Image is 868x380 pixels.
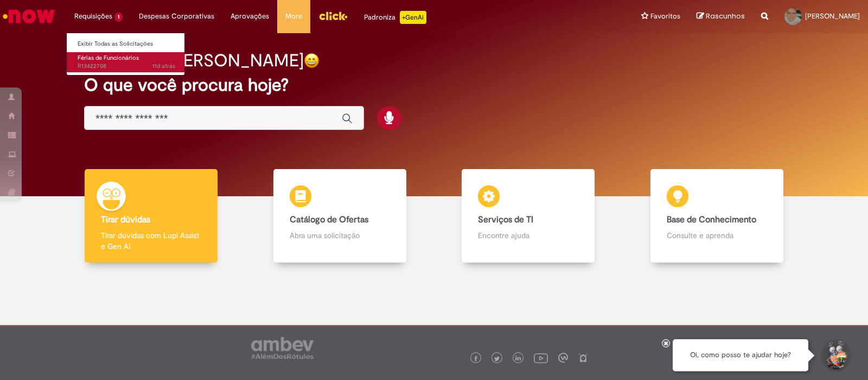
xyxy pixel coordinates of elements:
[67,52,186,72] a: Aberto R13422708 : Férias de Funcionários
[400,11,426,24] p: +GenAi
[78,62,175,71] span: R13422708
[434,169,623,263] a: Serviços de TI Encontre ajuda
[623,169,812,263] a: Base de Conhecimento Consulte e aprenda
[534,351,548,365] img: logo_footer_youtube.png
[478,214,533,225] b: Serviços de TI
[57,169,246,263] a: Tirar dúvidas Tirar dúvidas com Lupi Assist e Gen Ai
[139,11,214,22] span: Despesas Corporativas
[78,54,139,62] span: Férias de Funcionários
[558,353,568,363] img: logo_footer_workplace.png
[805,11,860,21] span: [PERSON_NAME]
[515,356,521,362] img: logo_footer_linkedin.png
[114,13,123,22] span: 1
[246,169,435,263] a: Catálogo de Ofertas Abra uma solicitação
[101,230,201,252] p: Tirar dúvidas com Lupi Assist e Gen Ai
[697,11,745,22] a: Rascunhos
[152,62,175,70] time: 16/08/2025 17:51:34
[101,214,150,225] b: Tirar dúvidas
[290,214,368,225] b: Catálogo de Ofertas
[251,337,314,359] img: logo_footer_ambev_rotulo_gray.png
[84,51,304,70] h2: Boa tarde, [PERSON_NAME]
[819,339,852,372] button: Iniciar Conversa de Suporte
[667,214,756,225] b: Base de Conhecimento
[285,11,302,22] span: More
[650,11,680,22] span: Favoritos
[1,5,57,27] img: ServiceNow
[473,356,478,362] img: logo_footer_facebook.png
[304,53,320,68] img: happy-face.png
[673,339,808,371] div: Oi, como posso te ajudar hoje?
[578,353,588,363] img: logo_footer_naosei.png
[706,11,745,21] span: Rascunhos
[494,356,500,362] img: logo_footer_twitter.png
[478,230,578,241] p: Encontre ajuda
[67,38,186,50] a: Exibir Todas as Solicitações
[152,62,175,70] span: 11d atrás
[84,76,784,95] h2: O que você procura hoje?
[667,230,767,241] p: Consulte e aprenda
[74,11,112,22] span: Requisições
[364,11,426,24] div: Padroniza
[318,8,348,24] img: click_logo_yellow_360x200.png
[290,230,390,241] p: Abra uma solicitação
[66,33,185,76] ul: Requisições
[231,11,269,22] span: Aprovações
